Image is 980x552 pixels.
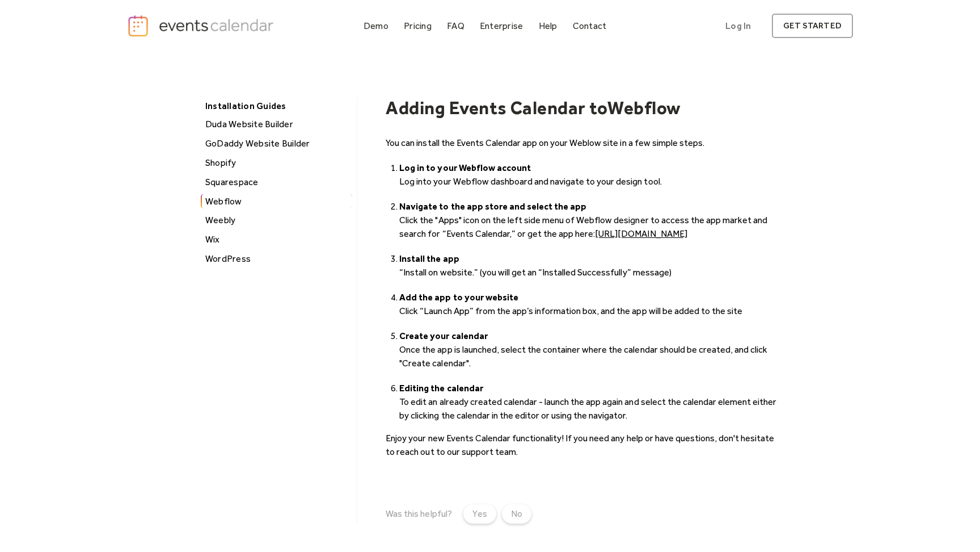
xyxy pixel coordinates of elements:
[714,14,762,38] a: Log In
[201,232,352,247] a: Wix
[539,23,557,29] div: Help
[202,156,352,170] div: Shopify
[399,161,780,189] li: Log into your Webflow dashboard and navigate to your design tool.
[399,329,780,370] li: Once the app is launched, select the container where the calendar should be created, and click "C...
[399,383,483,394] strong: Editing the calendar ‍
[399,331,487,341] strong: Create your calendar
[202,232,352,247] div: Wix
[359,18,393,34] a: Demo
[399,291,780,318] li: Click “Launch App” from the app’s information box, and the app will be added to the site
[475,18,527,34] a: Enterprise
[772,14,853,38] a: get started
[202,175,352,190] div: Squarespace
[202,117,352,132] div: Duda Website Builder
[511,507,522,521] div: No
[364,23,388,29] div: Demo
[399,201,586,212] strong: Navigate to the app store and select the app ‍
[399,382,780,423] li: To edit an already created calendar - launch the app again and select the calendar element either...
[399,252,780,279] li: “Install on website.” (you will get an “Installed Successfully” message)
[480,23,523,29] div: Enterprise
[463,504,496,524] a: Yes
[399,18,436,34] a: Pricing
[399,253,459,264] strong: Install the app ‍
[386,97,607,119] h1: Adding Events Calendar to
[201,194,352,209] a: Webflow
[202,136,352,151] div: GoDaddy Website Builder
[386,136,780,150] p: You can install the Events Calendar app on your Weblow site in a few simple steps.
[202,213,352,228] div: Weebly
[502,504,531,524] a: No
[534,18,562,34] a: Help
[201,136,352,151] a: GoDaddy Website Builder
[399,292,518,303] strong: Add the app to your website ‍
[127,14,277,37] a: home
[202,252,352,266] div: WordPress
[200,97,351,115] div: Installation Guides
[442,18,469,34] a: FAQ
[404,23,432,29] div: Pricing
[399,200,780,241] li: Click the "Apps" icon on the left side menu of Webflow designer to access the app market and sear...
[472,507,487,521] div: Yes
[607,97,681,119] h1: Webflow
[201,175,352,190] a: Squarespace
[447,23,464,29] div: FAQ
[386,432,780,459] p: Enjoy your new Events Calendar functionality! If you need any help or have questions, don't hesit...
[399,162,531,173] strong: Log in to your Webflow account ‍
[568,18,611,34] a: Contact
[573,23,607,29] div: Contact
[386,508,451,519] div: Was this helpful?
[201,252,352,266] a: WordPress
[201,213,352,228] a: Weebly
[202,194,352,209] div: Webflow
[595,228,687,239] a: [URL][DOMAIN_NAME]
[201,156,352,170] a: Shopify
[201,117,352,132] a: Duda Website Builder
